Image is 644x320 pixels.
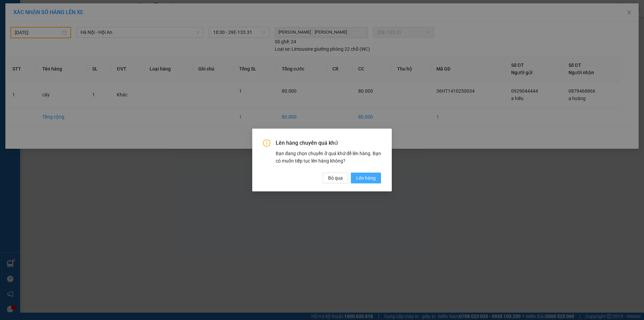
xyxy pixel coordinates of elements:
span: info-circle [263,139,270,147]
div: Bạn đang chọn chuyến ở quá khứ để lên hàng. Bạn có muốn tiếp tục lên hàng không? [276,150,381,165]
span: Lên hàng [356,174,376,182]
span: Lên hàng chuyến quá khứ [276,139,381,147]
button: Lên hàng [351,173,381,183]
span: Bỏ qua [328,174,343,182]
button: Bỏ qua [323,173,348,183]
